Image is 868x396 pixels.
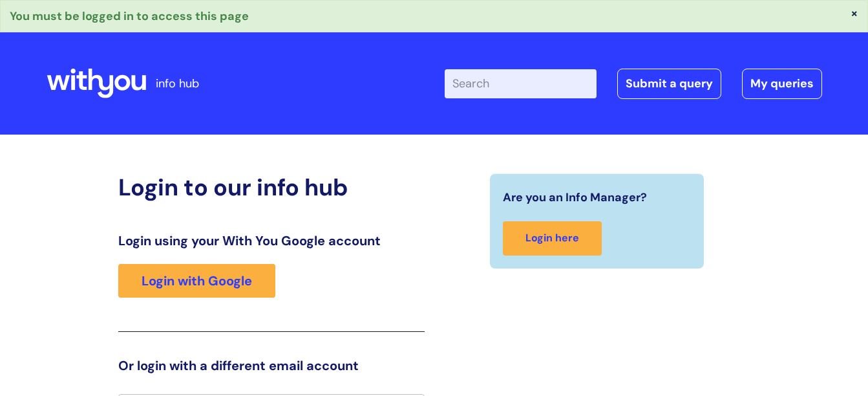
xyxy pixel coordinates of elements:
p: info hub [156,73,199,94]
a: Login here [503,221,602,256]
a: Login with Google [118,264,275,298]
a: Submit a query [617,69,721,98]
span: Are you an Info Manager? [503,187,647,208]
h2: Login to our info hub [118,173,425,201]
button: × [851,7,858,19]
a: My queries [742,69,822,98]
h3: Or login with a different email account [118,358,425,373]
h3: Login using your With You Google account [118,233,425,248]
input: Search [445,69,597,98]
